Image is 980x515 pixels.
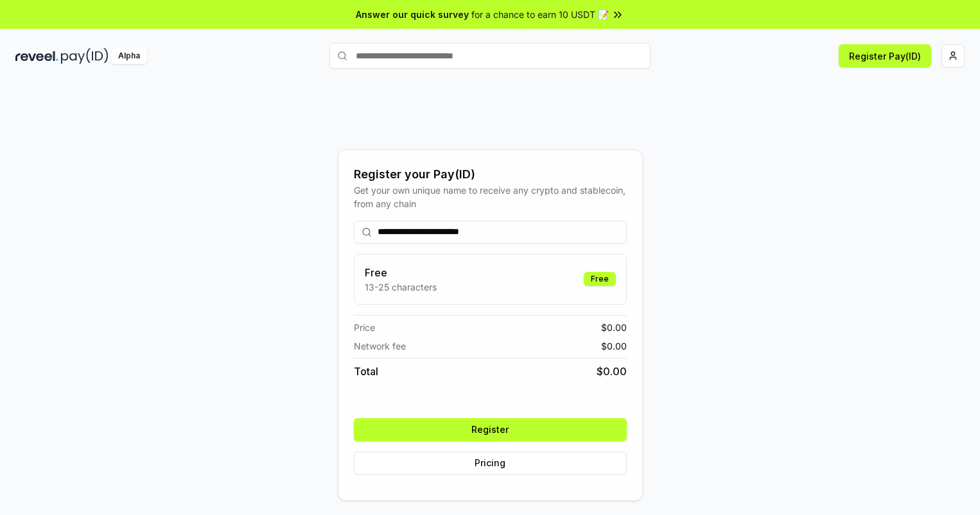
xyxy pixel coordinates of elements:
[354,165,627,183] div: Register your Pay(ID)
[471,8,609,21] span: for a chance to earn 10 USDT 📝
[839,44,931,67] button: Register Pay(ID)
[584,272,616,286] div: Free
[354,418,627,441] button: Register
[354,364,378,379] span: Total
[61,48,109,64] img: pay_id
[354,183,627,210] div: Get your own unique name to receive any crypto and stablecoin, from any chain
[356,8,469,21] span: Answer our quick survey
[365,280,437,294] p: 13-25 characters
[601,321,627,334] span: $ 0.00
[111,48,147,64] div: Alpha
[354,339,406,353] span: Network fee
[365,265,437,280] h3: Free
[597,364,627,379] span: $ 0.00
[601,339,627,353] span: $ 0.00
[354,452,627,475] button: Pricing
[15,48,58,64] img: reveel_dark
[354,321,375,334] span: Price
